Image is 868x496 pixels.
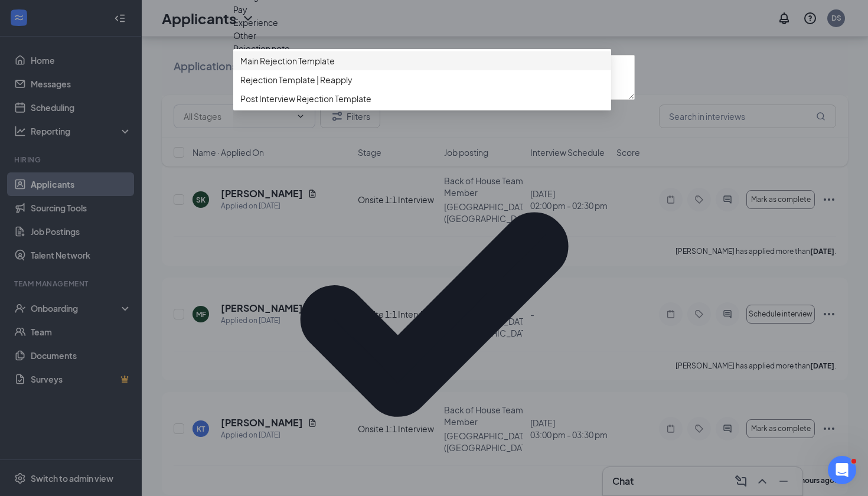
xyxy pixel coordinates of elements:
span: Other [233,29,256,42]
span: Post Interview Rejection Template [240,92,371,105]
span: Rejection note [233,43,290,54]
span: Experience [233,16,278,29]
span: Main Rejection Template [240,54,335,67]
span: Pay [233,3,247,16]
iframe: Intercom live chat [828,456,856,484]
span: Rejection Template | Reapply [240,73,353,86]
